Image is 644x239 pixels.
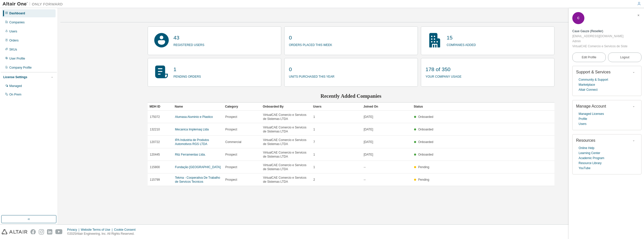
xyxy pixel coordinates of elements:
a: Marketplace [579,82,595,87]
div: Joined On [364,103,410,111]
div: Managed [9,84,22,88]
div: SKUs [9,47,17,52]
a: Online Help [579,146,594,151]
div: Dashboard [9,11,25,15]
span: VirtualCAE Comercio e Servicos de Sistemas LTDA [263,113,309,121]
div: Privacy [67,228,81,232]
div: [EMAIL_ADDRESS][DOMAIN_NAME] [572,34,628,39]
img: Altair One [3,2,65,7]
span: VirtualCAE Comercio e Servicos de Sistemas LTDA [263,125,309,133]
p: registered users [174,41,205,47]
div: MDH ID [150,103,171,111]
span: Prospect [225,127,237,131]
p: companies added [447,41,476,47]
img: youtube.svg [55,229,63,234]
div: Website Terms of Use [81,228,114,232]
a: Community & Support [579,77,608,82]
span: Manage Account [576,104,606,108]
p: pending orders [174,73,201,79]
span: 120445 [150,153,160,157]
p: © 2025 Altair Engineering, Inc. All Rights Reserved. [67,232,139,236]
p: orders placed this week [289,41,332,47]
span: Commercial [225,140,242,144]
div: Users [313,103,359,111]
span: [DATE] [364,140,373,144]
span: C [577,16,580,20]
img: facebook.svg [30,229,36,234]
span: Onboarded [418,153,433,156]
img: instagram.svg [39,229,44,234]
div: On Prem [9,92,21,97]
p: 15 [447,34,476,41]
span: 7 [313,140,315,144]
p: 1 [174,66,201,73]
div: Name [175,103,221,111]
span: Prospect [225,178,237,182]
p: your company usage [426,73,462,79]
button: Logout [608,53,641,62]
div: Orders [9,38,19,42]
span: 120722 [150,140,160,144]
span: [DATE] [364,127,373,131]
a: Tekma - Cooperativa De Trabalho de Servicos Tecnicos [175,176,220,183]
p: 0 [289,66,335,73]
div: Admin [572,39,628,44]
span: Pending [418,178,429,181]
span: Edit Profile [582,55,596,59]
a: Alumasa Aluminio e Plastico [175,115,213,119]
span: [DATE] [364,153,373,157]
div: Cookie Consent [114,228,138,232]
a: Mecanica Implemaq Ltda [175,128,209,131]
div: License Settings [3,75,27,79]
a: Resource Library [579,161,601,166]
span: 132210 [150,127,160,131]
div: VirtualCAE Comercio e Servicos de Sistemas LTDA [572,44,628,49]
div: Users [9,29,17,33]
a: IPA Industria de Produtos Automotivos RGS LTDA [175,138,209,146]
span: VirtualCAE Comercio e Servicos de Sistemas LTDA [263,176,309,184]
span: Onboarded [418,115,433,119]
span: 115800 [150,165,160,169]
p: 0 [289,34,332,41]
div: User Profile [9,57,25,61]
span: Pending [418,165,429,169]
span: 1 [313,165,315,169]
div: Companies [9,20,25,24]
span: -- [364,165,366,169]
p: 178 of 350 [426,66,462,73]
span: Prospect [225,115,237,119]
p: units purchased this year [289,73,335,79]
span: Onboarded [418,128,433,131]
span: [DATE] [364,115,373,119]
div: Category [225,103,259,111]
a: Fundação [GEOGRAPHIC_DATA] [175,165,221,169]
p: 43 [174,34,205,41]
span: 115799 [150,178,160,182]
a: YouTube [579,166,590,171]
span: 1 [313,115,315,119]
span: Prospect [225,153,237,157]
span: Onboarded [418,140,433,144]
a: Edit Profile [572,53,606,62]
a: Users [579,121,586,126]
span: VirtualCAE Comercio e Servicos de Sistemas LTDA [263,151,309,159]
span: Logout [620,55,629,60]
a: Academic Program [579,156,604,161]
div: Status [414,103,524,111]
div: Company Profile [9,66,32,70]
a: Ritz Ferramentas Ltda. [175,153,206,156]
span: -- [364,178,366,182]
a: Altair Connect [579,87,597,92]
span: 1 [313,127,315,131]
a: Learning Center [579,151,600,156]
h2: Recently Added Companies [148,93,554,99]
img: linkedin.svg [47,229,52,234]
a: Profile [579,116,587,121]
div: Onboarded By [263,103,309,111]
img: altair_logo.svg [2,229,27,234]
span: Support & Services [576,70,611,74]
div: Caue Gauze (Reseller) [572,29,628,34]
span: VirtualCAE Comercio e Servicos de Sistemas LTDA [263,163,309,171]
span: Resources [576,138,595,142]
span: 2 [313,178,315,182]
